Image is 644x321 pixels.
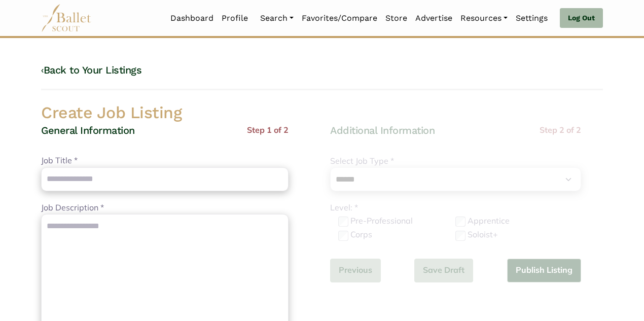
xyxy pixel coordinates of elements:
a: Resources [456,8,512,29]
a: ‹Back to Your Listings [41,64,141,76]
a: Favorites/Compare [298,8,381,29]
a: Store [381,8,411,29]
a: Dashboard [166,8,218,29]
a: Profile [218,8,252,29]
code: ‹ [41,63,44,76]
a: Settings [512,8,552,29]
a: Advertise [411,8,456,29]
label: Job Description * [41,201,104,215]
a: Log Out [560,8,603,28]
h4: General Information [41,124,135,137]
p: Step 1 of 2 [247,124,289,137]
label: Job Title * [41,154,78,167]
h2: Create Job Listing [33,102,611,124]
a: Search [256,8,298,29]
